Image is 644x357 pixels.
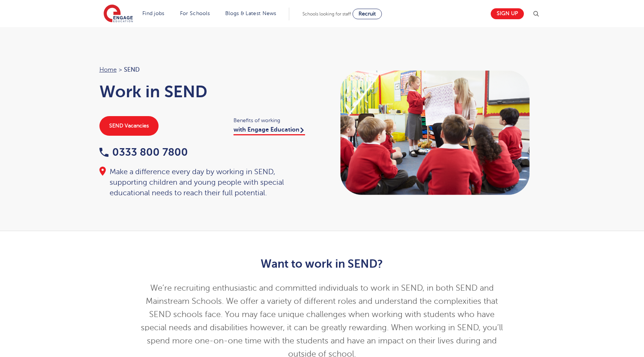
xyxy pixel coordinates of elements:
h1: Work in SEND [99,82,315,101]
span: SEND [124,65,140,75]
a: SEND Vacancies [99,116,159,136]
a: Find jobs [142,11,165,16]
nav: breadcrumb [99,65,315,75]
a: Sign up [491,8,524,19]
a: with Engage Education [233,126,305,135]
a: For Schools [180,11,210,16]
span: Benefits of working [233,116,314,125]
div: Make a difference every day by working in SEND, supporting children and young people with special... [99,167,315,198]
span: Recruit [359,11,376,17]
span: > [119,66,122,73]
span: Schools looking for staff [302,11,351,17]
a: Recruit [353,9,382,19]
img: Engage Education [104,5,133,23]
a: 0333 800 7800 [99,146,188,158]
a: Blogs & Latest News [225,11,276,16]
h2: Want to work in SEND? [137,257,507,270]
a: Home [99,66,117,73]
